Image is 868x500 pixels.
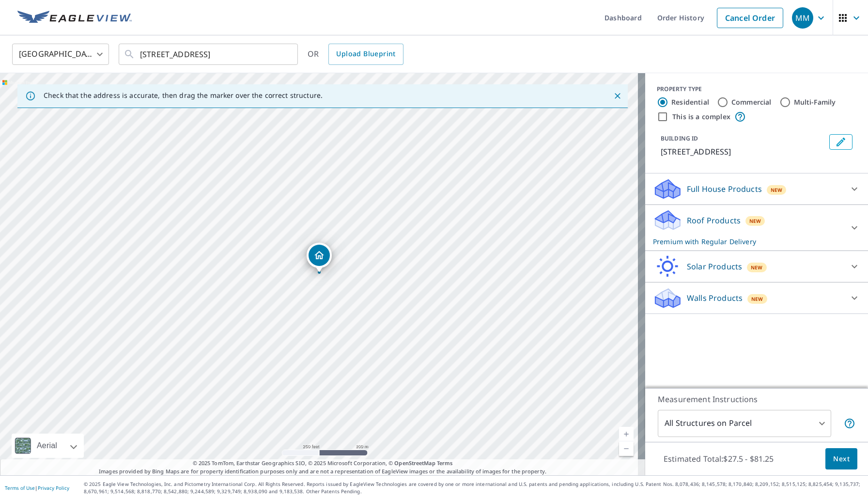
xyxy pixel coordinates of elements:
[17,11,132,25] img: EV Logo
[5,484,35,491] a: Terms of Use
[658,393,855,405] p: Measurement Instructions
[44,91,323,100] p: Check that the address is accurate, then drag the marker over the correct structure.
[833,453,850,465] span: Next
[38,484,69,491] a: Privacy Policy
[619,441,634,456] a: Current Level 17, Zoom Out
[12,41,109,68] div: [GEOGRAPHIC_DATA]
[825,448,857,470] button: Next
[394,459,435,467] a: OpenStreetMap
[653,286,860,310] div: Walls ProductsNew
[437,459,453,467] a: Terms
[829,134,852,150] button: Edit building 1
[336,48,395,60] span: Upload Blueprint
[794,97,836,107] label: Multi-Family
[34,434,60,458] div: Aerial
[658,410,831,437] div: All Structures on Parcel
[308,44,403,65] div: OR
[653,255,860,278] div: Solar ProductsNew
[657,85,856,94] div: PROPERTY TYPE
[328,44,403,65] a: Upload Blueprint
[661,134,698,142] p: BUILDING ID
[653,209,860,247] div: Roof ProductsNewPremium with Regular Delivery
[611,90,624,102] button: Close
[749,217,761,225] span: New
[687,292,743,304] p: Walls Products
[307,243,332,273] div: Dropped pin, building 1, Residential property, 280 Redwood Ln Monroe, LA 71202
[140,41,278,68] input: Search by address or latitude-longitude
[653,236,843,247] p: Premium with Regular Delivery
[12,434,84,458] div: Aerial
[751,295,763,303] span: New
[653,177,860,201] div: Full House ProductsNew
[671,97,709,107] label: Residential
[687,183,762,195] p: Full House Products
[661,146,825,157] p: [STREET_ADDRESS]
[771,186,783,194] span: New
[751,264,763,271] span: New
[84,481,863,495] p: © 2025 Eagle View Technologies, Inc. and Pictometry International Corp. All Rights Reserved. Repo...
[717,8,783,28] a: Cancel Order
[731,97,772,107] label: Commercial
[792,7,813,29] div: MM
[687,261,742,272] p: Solar Products
[687,215,741,226] p: Roof Products
[656,448,782,469] p: Estimated Total: $27.5 - $81.25
[193,459,453,468] span: © 2025 TomTom, Earthstar Geographics SIO, © 2025 Microsoft Corporation, ©
[672,112,730,122] label: This is a complex
[5,485,69,491] p: |
[619,427,634,441] a: Current Level 17, Zoom In
[844,418,855,429] span: Your report will include each building or structure inside the parcel boundary. In some cases, du...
